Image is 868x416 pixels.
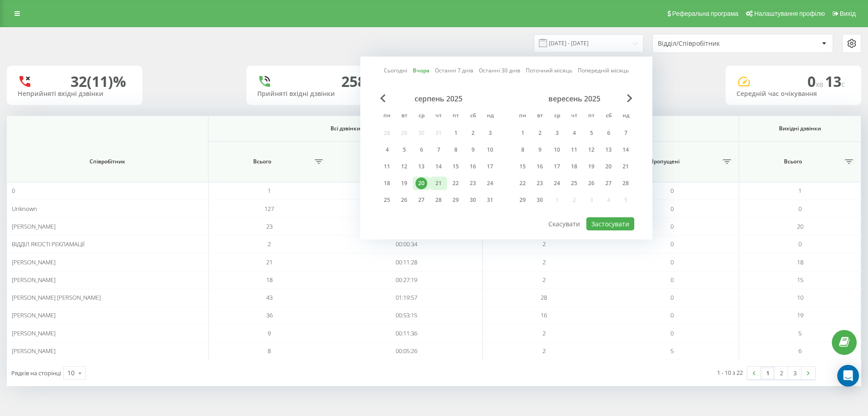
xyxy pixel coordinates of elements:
[550,110,564,123] abbr: середа
[415,177,427,189] div: 20
[583,126,600,140] div: пт 5 вер 2025 р.
[583,160,600,173] div: пт 19 вер 2025 р.
[798,347,802,355] span: 6
[617,143,634,157] div: нд 14 вер 2025 р.
[542,329,546,337] span: 2
[517,177,528,189] div: 22
[413,160,430,173] div: ср 13 серп 2025 р.
[430,177,447,190] div: чт 21 серп 2025 р.
[531,193,548,207] div: вт 30 вер 2025 р.
[464,193,481,207] div: сб 30 серп 2025 р.
[670,240,674,248] span: 0
[619,110,632,123] abbr: неділя
[268,240,271,248] span: 2
[670,222,674,230] span: 0
[330,342,483,360] td: 00:05:26
[534,161,546,172] div: 16
[484,177,496,189] div: 24
[658,40,766,48] div: Відділ/Співробітник
[568,177,580,189] div: 25
[450,127,462,139] div: 1
[380,110,394,123] abbr: понеділок
[450,194,462,206] div: 29
[600,177,617,190] div: сб 27 вер 2025 р.
[514,143,531,157] div: пн 8 вер 2025 р.
[430,143,447,157] div: чт 7 серп 2025 р.
[266,258,273,266] span: 21
[797,293,803,301] span: 10
[415,144,427,156] div: 6
[797,276,803,284] span: 15
[551,177,563,189] div: 24
[381,144,393,156] div: 4
[583,177,600,190] div: пт 26 вер 2025 р.
[330,271,483,289] td: 00:27:19
[620,144,632,156] div: 14
[12,311,56,319] span: [PERSON_NAME]
[534,194,546,206] div: 30
[433,144,444,156] div: 7
[433,194,444,206] div: 28
[381,177,393,189] div: 18
[749,125,850,132] span: Вихідні дзвінки
[542,347,546,355] span: 2
[257,90,371,98] div: Прийняті вхідні дзвінки
[551,127,563,139] div: 3
[447,177,464,190] div: пт 22 серп 2025 р.
[585,161,597,172] div: 19
[398,161,410,172] div: 12
[670,258,674,266] span: 0
[67,368,75,378] div: 10
[450,144,462,156] div: 8
[12,258,56,266] span: [PERSON_NAME]
[464,143,481,157] div: сб 9 серп 2025 р.
[620,127,632,139] div: 7
[21,158,193,165] span: Співробітник
[396,143,413,157] div: вт 5 серп 2025 р.
[398,194,410,206] div: 26
[266,311,273,319] span: 36
[566,160,583,173] div: чт 18 вер 2025 р.
[514,177,531,190] div: пн 22 вер 2025 р.
[341,73,366,90] div: 258
[670,276,674,284] span: 0
[583,143,600,157] div: пт 12 вер 2025 р.
[586,217,634,230] button: Застосувати
[481,177,499,190] div: нд 24 серп 2025 р.
[585,127,597,139] div: 5
[397,110,411,123] abbr: вівторок
[840,10,856,17] span: Вихід
[481,160,499,173] div: нд 17 серп 2025 р.
[398,144,410,156] div: 5
[514,160,531,173] div: пн 15 вер 2025 р.
[736,90,850,98] div: Середній час очікування
[602,110,615,123] abbr: субота
[381,194,393,206] div: 25
[841,79,845,89] span: c
[517,144,528,156] div: 8
[380,94,386,102] span: Previous Month
[670,186,674,195] span: 0
[585,177,597,189] div: 26
[603,144,614,156] div: 13
[213,158,312,165] span: Всього
[585,144,597,156] div: 12
[413,143,430,157] div: ср 6 серп 2025 р.
[268,347,271,355] span: 8
[603,161,614,172] div: 20
[432,110,445,123] abbr: четвер
[551,144,563,156] div: 10
[568,127,580,139] div: 4
[517,127,528,139] div: 1
[226,125,465,132] span: Всі дзвінки
[566,143,583,157] div: чт 11 вер 2025 р.
[398,177,410,189] div: 19
[378,177,396,190] div: пн 18 серп 2025 р.
[12,205,37,213] span: Unknown
[266,222,273,230] span: 23
[670,329,674,337] span: 0
[268,186,271,195] span: 1
[330,253,483,271] td: 00:11:28
[467,127,479,139] div: 2
[396,193,413,207] div: вт 26 серп 2025 р.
